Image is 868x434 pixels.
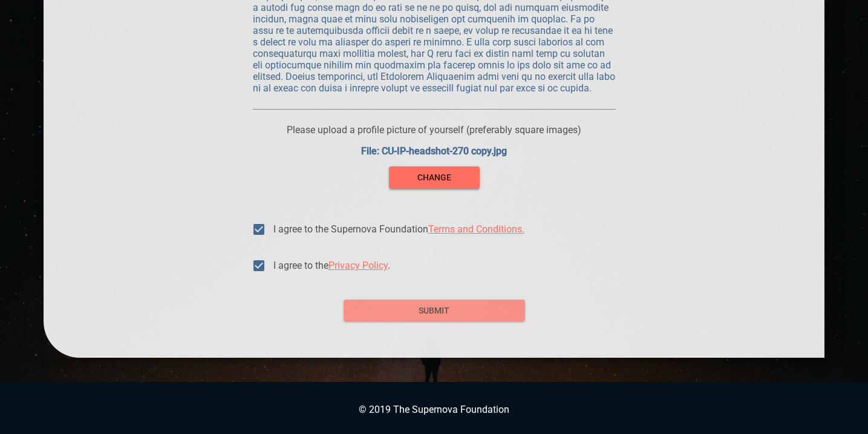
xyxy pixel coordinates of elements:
a: Terms and Conditions. [428,223,524,235]
button: submit [344,300,525,322]
p: File: CU-IP-headshot-270 copy.jpg [253,145,616,157]
span: change [399,170,470,185]
span: submit [353,303,515,318]
span: Privacy Policy [328,260,388,271]
p: I agree to the . [273,258,390,272]
button: change [389,166,480,189]
p: © 2019 The Supernova Foundation [12,404,856,415]
p: I agree to the Supernova Foundation [273,222,524,236]
p: Please upload a profile picture of yourself (preferably square images) [253,124,616,136]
